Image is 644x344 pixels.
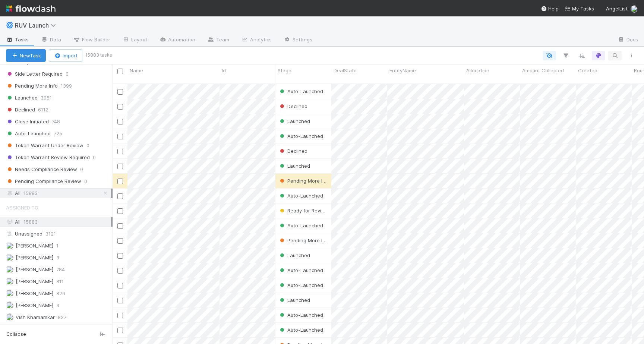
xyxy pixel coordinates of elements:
[278,252,310,258] span: Launched
[631,5,638,13] img: avatar_15e6a745-65a2-4f19-9667-febcb12e2fc8.png
[80,165,83,174] span: 0
[54,129,62,138] span: 725
[84,177,87,186] span: 0
[38,105,48,114] span: 6112
[278,266,323,274] div: Auto-Launched
[16,290,53,296] span: [PERSON_NAME]
[117,89,123,95] input: Toggle Row Selected
[41,93,52,102] span: 3951
[6,129,51,138] span: Auto-Launched
[278,67,291,74] span: Stage
[278,102,307,110] div: Declined
[6,153,90,162] span: Token Warrant Review Required
[153,34,201,46] a: Automation
[612,34,644,46] a: Docs
[6,69,63,79] span: Side Letter Required
[56,265,65,274] span: 784
[201,34,235,46] a: Team
[6,278,13,285] img: avatar_15e6a745-65a2-4f19-9667-febcb12e2fc8.png
[278,177,328,184] div: Pending More Info
[278,208,328,214] span: Ready for Review
[117,193,123,199] input: Toggle Row Selected
[117,208,123,214] input: Toggle Row Selected
[6,200,38,215] span: Assigned To
[278,296,310,304] div: Launched
[67,34,116,46] a: Flow Builder
[6,141,83,150] span: Token Warrant Under Review
[49,49,82,62] button: Import
[86,141,89,150] span: 0
[52,117,60,126] span: 748
[6,229,111,239] div: Unassigned
[278,223,323,228] span: Auto-Launched
[6,36,29,43] span: Tasks
[56,301,59,310] span: 3
[23,189,38,198] span: 15883
[565,6,594,12] span: My Tasks
[278,178,330,184] span: Pending More Info
[6,254,13,261] img: avatar_3b634316-3333-4b71-9158-cd5ac1fcb182.png
[73,36,110,43] span: Flow Builder
[278,103,307,109] span: Declined
[522,67,564,74] span: Amount Collected
[6,242,13,249] img: avatar_55035ea6-c43a-43cd-b0ad-a82770e0f712.png
[16,314,55,320] span: Vish Khamamkar
[278,133,323,139] span: Auto-Launched
[117,134,123,139] input: Toggle Row Selected
[278,327,323,333] span: Auto-Launched
[541,5,559,12] div: Help
[117,283,123,288] input: Toggle Row Selected
[6,81,58,91] span: Pending More Info
[235,34,278,46] a: Analytics
[278,132,323,140] div: Auto-Launched
[606,6,628,12] span: AngelList
[16,255,53,261] span: [PERSON_NAME]
[56,253,59,262] span: 3
[117,164,123,169] input: Toggle Row Selected
[35,34,67,46] a: Data
[334,67,357,74] span: DealState
[278,282,323,288] span: Auto-Launched
[56,241,59,250] span: 1
[15,22,60,29] span: RUV Launch
[61,81,72,91] span: 1399
[278,312,323,318] span: Auto-Launched
[6,177,81,186] span: Pending Compliance Review
[45,229,56,239] span: 3121
[278,193,323,199] span: Auto-Launched
[6,93,38,102] span: Launched
[278,326,323,334] div: Auto-Launched
[6,290,13,297] img: avatar_b60dc679-d614-4581-862a-45e57e391fbd.png
[6,266,13,273] img: avatar_90c5705b-8caa-4fb5-b383-334c02713f8f.png
[6,302,13,309] img: avatar_9c151071-f933-43a5-bea8-75c79d9f5f0f.png
[16,266,53,272] span: [PERSON_NAME]
[117,119,123,124] input: Toggle Row Selected
[278,162,310,170] div: Launched
[278,252,310,259] div: Launched
[278,163,310,169] span: Launched
[6,117,49,126] span: Close Initiated
[6,217,111,227] div: All
[23,219,38,225] span: 15883
[117,253,123,259] input: Toggle Row Selected
[116,34,153,46] a: Layout
[6,105,35,114] span: Declined
[56,289,65,298] span: 826
[58,313,66,322] span: 827
[117,104,123,110] input: Toggle Row Selected
[16,243,53,249] span: [PERSON_NAME]
[278,192,323,199] div: Auto-Launched
[93,153,96,162] span: 0
[278,148,307,154] span: Declined
[6,189,111,198] div: All
[578,67,597,74] span: Created
[117,223,123,229] input: Toggle Row Selected
[117,313,123,318] input: Toggle Row Selected
[565,5,594,12] a: My Tasks
[117,238,123,244] input: Toggle Row Selected
[278,311,323,319] div: Auto-Launched
[6,165,77,174] span: Needs Compliance Review
[16,302,53,308] span: [PERSON_NAME]
[278,117,310,125] div: Launched
[466,67,489,74] span: Allocation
